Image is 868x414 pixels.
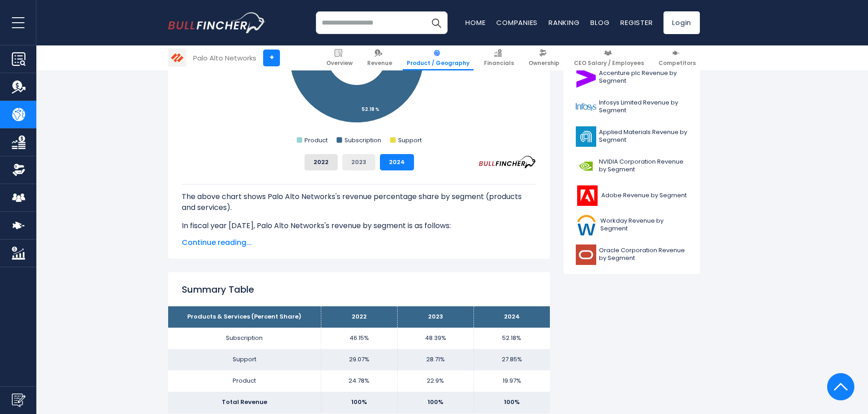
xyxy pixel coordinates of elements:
[321,392,397,413] td: 100%
[169,49,186,66] img: PANW logo
[654,45,700,70] a: Competitors
[599,158,688,174] span: NVIDIA Corporation Revenue by Segment
[425,11,448,34] button: Search
[380,154,414,170] button: 2024
[576,156,596,176] img: NVDA logo
[570,45,648,70] a: CEO Salary / Employees
[599,70,688,85] span: Accenture plc Revenue by Segment
[524,45,564,70] a: Ownership
[193,53,256,63] div: Palo Alto Networks
[474,306,550,328] th: 2024
[599,247,688,262] span: Oracle Corporation Revenue by Segment
[484,60,514,67] span: Financials
[322,45,357,70] a: Overview
[168,328,321,349] td: Subscription
[529,60,559,67] span: Ownership
[168,370,321,392] td: Product
[601,192,687,200] span: Adobe Revenue by Segment
[570,95,693,120] a: Infosys Limited Revenue by Segment
[342,154,375,170] button: 2023
[620,18,653,27] a: Register
[474,328,550,349] td: 52.18%
[549,18,579,27] a: Ranking
[397,328,474,349] td: 48.39%
[474,349,550,370] td: 27.85%
[362,106,379,113] tspan: 52.18 %
[304,136,328,145] text: Product
[576,185,599,206] img: ADBE logo
[12,163,25,177] img: Ownership
[576,97,596,117] img: INFY logo
[344,136,381,145] text: Subscription
[326,60,353,67] span: Overview
[496,18,538,27] a: Companies
[663,11,700,34] a: Login
[168,392,321,413] td: Total Revenue
[397,349,474,370] td: 28.71%
[576,126,596,147] img: AMAT logo
[480,45,518,70] a: Financials
[570,154,693,179] a: NVIDIA Corporation Revenue by Segment
[182,184,536,326] div: The for Palo Alto Networks is the Subscription, which represents 52.18% of its total revenue. The...
[570,213,693,238] a: Workday Revenue by Segment
[576,67,596,88] img: ACN logo
[168,12,266,33] a: Go to homepage
[570,183,693,208] a: Adobe Revenue by Segment
[599,99,688,115] span: Infosys Limited Revenue by Segment
[182,283,536,296] h2: Summary Table
[576,244,596,265] img: ORCL logo
[263,50,280,66] a: +
[570,242,693,267] a: Oracle Corporation Revenue by Segment
[465,18,485,27] a: Home
[599,129,688,144] span: Applied Materials Revenue by Segment
[397,370,474,392] td: 22.9%
[397,306,474,328] th: 2023
[363,45,396,70] a: Revenue
[474,370,550,392] td: 19.97%
[570,65,693,90] a: Accenture plc Revenue by Segment
[407,60,469,67] span: Product / Geography
[304,154,338,170] button: 2022
[168,306,321,328] th: Products & Services (Percent Share)
[398,136,422,145] text: Support
[182,220,536,231] p: In fiscal year [DATE], Palo Alto Networks's revenue by segment is as follows:
[403,45,474,70] a: Product / Geography
[658,60,696,67] span: Competitors
[168,349,321,370] td: Support
[590,18,609,27] a: Blog
[474,392,550,413] td: 100%
[321,306,397,328] th: 2022
[168,12,266,33] img: bullfincher logo
[574,60,644,67] span: CEO Salary / Employees
[576,215,598,235] img: WDAY logo
[321,328,397,349] td: 46.15%
[600,217,688,233] span: Workday Revenue by Segment
[182,237,536,248] span: Continue reading...
[397,392,474,413] td: 100%
[321,349,397,370] td: 29.07%
[367,60,392,67] span: Revenue
[182,191,536,213] p: The above chart shows Palo Alto Networks's revenue percentage share by segment (products and serv...
[321,370,397,392] td: 24.78%
[570,124,693,149] a: Applied Materials Revenue by Segment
